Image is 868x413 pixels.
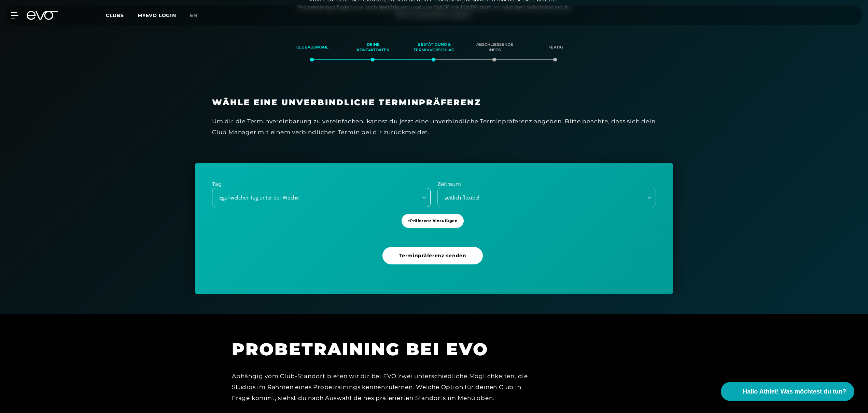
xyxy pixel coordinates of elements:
[106,12,124,18] span: Clubs
[232,371,539,404] div: Abhängig vom Club-Standort bieten wir dir bei EVO zwei unterschiedliche Möglichkeiten, die Studio...
[212,97,656,108] h3: Wähle eine unverbindliche Terminpräferenz
[190,12,206,19] a: en
[190,12,197,18] span: en
[438,194,638,202] div: zeitlich flexibel
[291,38,334,57] div: Clubauswahl
[106,12,138,18] a: Clubs
[399,252,466,259] span: Terminpräferenz senden
[721,382,854,401] button: Hallo Athlet! Was möchtest du tun?
[138,12,176,18] a: MYEVO LOGIN
[351,38,395,57] div: Deine Kontaktdaten
[212,180,431,188] p: Tag
[412,38,456,57] div: Bestätigung & Terminvorschlag
[382,247,485,277] a: Terminpräferenz senden
[408,218,458,224] span: + Präferenz hinzufügen
[534,38,577,57] div: Fertig
[743,387,846,396] span: Hallo Athlet! Was möchtest du tun?
[437,180,656,188] p: Zeitraum
[232,338,539,360] h1: PROBETRAINING BEI EVO
[212,116,656,138] div: Um dir die Terminvereinbarung zu vereinfachen, kannst du jetzt eine unverbindliche Terminpräferen...
[213,194,413,202] div: Egal welcher Tag unter der Woche
[473,38,517,57] div: Abschließende Infos
[402,214,467,240] a: +Präferenz hinzufügen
